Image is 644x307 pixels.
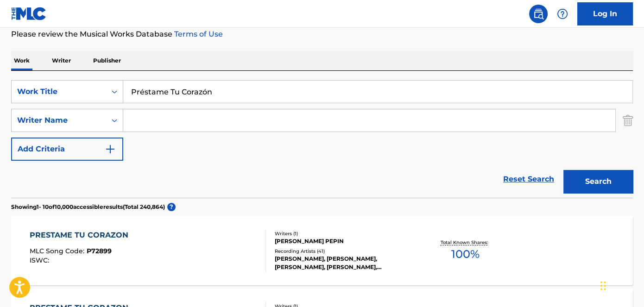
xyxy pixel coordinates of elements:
p: Work [11,51,32,70]
p: Total Known Shares: [441,239,490,246]
a: Reset Search [499,169,559,189]
form: Search Form [11,80,633,198]
img: 9d2ae6d4665cec9f34b9.svg [105,144,116,155]
span: P72899 [87,247,112,255]
div: Writers ( 1 ) [275,230,414,237]
span: ISWC : [30,256,51,264]
div: [PERSON_NAME], [PERSON_NAME], [PERSON_NAME], [PERSON_NAME], [PERSON_NAME] [275,255,414,271]
img: MLC Logo [11,7,47,20]
div: [PERSON_NAME] PEPIN [275,237,414,245]
div: Drag [600,272,606,300]
div: PRESTAME TU CORAZON [30,230,133,241]
span: ? [167,203,176,211]
p: Please review the Musical Works Database [11,29,633,40]
img: help [557,8,568,19]
img: search [533,8,544,19]
p: Publisher [90,51,124,70]
div: Recording Artists ( 41 ) [275,248,414,255]
a: Log In [577,2,633,25]
span: MLC Song Code : [30,247,87,255]
div: Help [553,5,572,23]
button: Search [563,170,633,193]
button: Add Criteria [11,138,123,161]
span: 100 % [451,246,480,263]
img: Delete Criterion [623,109,633,132]
div: Work Title [17,86,101,97]
p: Showing 1 - 10 of 10,000 accessible results (Total 240,864 ) [11,203,165,211]
a: Terms of Use [172,30,223,38]
a: PRESTAME TU CORAZONMLC Song Code:P72899ISWC:Writers (1)[PERSON_NAME] PEPINRecording Artists (41)[... [11,216,633,285]
iframe: Chat Widget [598,263,644,307]
p: Writer [49,51,74,70]
a: Public Search [529,5,548,23]
div: Writer Name [17,115,101,126]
